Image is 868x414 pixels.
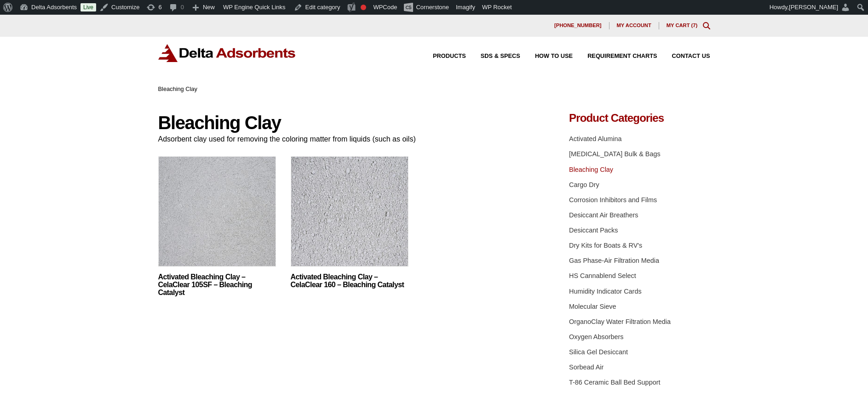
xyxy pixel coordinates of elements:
span: Requirement Charts [587,53,657,59]
a: Molecular Sieve [569,303,616,310]
a: Activated Bleaching Clay – CelaClear 105SF – Bleaching Catalyst [158,273,276,296]
a: Sorbead Air [569,363,604,371]
a: My account [609,22,659,29]
a: Activated Bleaching Clay – CelaClear 160 – Bleaching Catalyst [291,273,408,289]
span: How to Use [535,53,573,59]
p: Adsorbent clay used for removing the coloring matter from liquids (such as oils) [158,133,542,145]
a: Cargo Dry [569,181,599,188]
a: Bleaching Clay [569,166,613,173]
h4: Product Categories [569,113,710,124]
a: Products [418,53,466,59]
a: Activated Alumina [569,135,621,142]
a: Contact Us [657,53,710,59]
span: SDS & SPECS [481,53,520,59]
a: My Cart (7) [667,23,698,28]
a: Gas Phase-Air Filtration Media [569,257,659,264]
div: Needs improvement [361,5,366,10]
a: Desiccant Packs [569,227,618,234]
a: Dry Kits for Boats & RV's [569,242,642,249]
span: My account [617,23,651,28]
a: Oxygen Absorbers [569,333,623,340]
a: How to Use [520,53,573,59]
span: Bleaching Clay [158,85,197,92]
a: T-86 Ceramic Ball Bed Support [569,379,660,386]
span: Contact Us [672,53,710,59]
a: Requirement Charts [573,53,657,59]
span: 7 [693,23,696,28]
a: Desiccant Air Breathers [569,211,638,219]
a: SDS & SPECS [466,53,520,59]
img: Delta Adsorbents [158,44,296,62]
a: [MEDICAL_DATA] Bulk & Bags [569,150,661,158]
span: [PHONE_NUMBER] [554,23,602,28]
span: Products [433,53,466,59]
a: Live [80,3,96,11]
a: Humidity Indicator Cards [569,288,642,295]
img: Bleaching Clay [291,156,408,271]
h1: Bleaching Clay [158,113,542,133]
a: Corrosion Inhibitors and Films [569,196,657,204]
a: OrganoClay Water Filtration Media [569,318,671,325]
span: [PERSON_NAME] [789,4,838,11]
a: [PHONE_NUMBER] [547,22,609,29]
div: Toggle Modal Content [703,22,710,29]
a: Silica Gel Desiccant [569,348,628,356]
a: HS Cannablend Select [569,272,636,279]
